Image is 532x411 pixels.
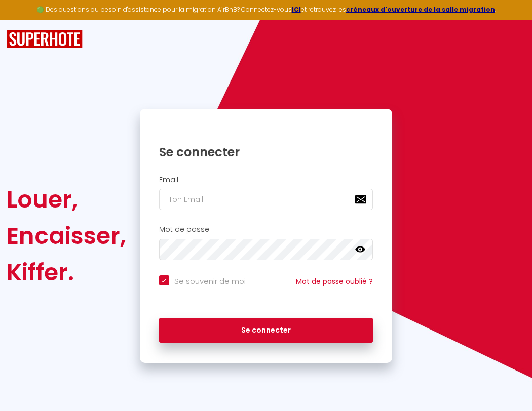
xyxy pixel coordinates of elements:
[159,189,373,210] input: Ton Email
[159,318,373,343] button: Se connecter
[159,176,373,184] h2: Email
[7,30,83,49] img: SuperHote logo
[296,276,373,286] a: Mot de passe oublié ?
[346,5,495,14] a: créneaux d'ouverture de la salle migration
[7,181,126,218] div: Louer,
[7,254,126,291] div: Kiffer.
[159,225,373,234] h2: Mot de passe
[7,218,126,254] div: Encaisser,
[159,144,373,160] h1: Se connecter
[292,5,301,14] a: ICI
